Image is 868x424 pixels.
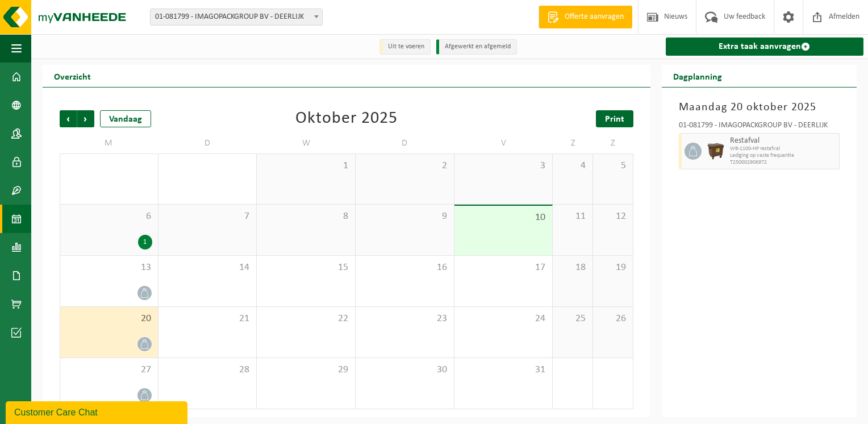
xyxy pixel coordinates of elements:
[164,261,251,274] span: 14
[539,6,632,28] a: Offerte aanvragen
[593,133,633,153] td: Z
[361,261,448,274] span: 16
[361,210,448,223] span: 9
[361,160,448,172] span: 2
[460,364,547,376] span: 31
[562,11,627,23] span: Offerte aanvragen
[662,65,733,87] h2: Dagplanning
[262,364,349,376] span: 29
[596,110,633,127] a: Print
[158,133,257,153] td: D
[730,159,836,166] span: T250002906972
[666,38,863,56] a: Extra taak aanvragen
[707,143,724,160] img: WB-1100-HPE-BN-01
[599,210,627,223] span: 12
[138,235,152,250] div: 1
[460,211,547,224] span: 10
[361,364,448,376] span: 30
[436,39,517,55] li: Afgewerkt en afgemeld
[43,65,102,87] h2: Overzicht
[599,160,627,172] span: 5
[679,99,840,116] h3: Maandag 20 oktober 2025
[558,313,587,325] span: 25
[60,133,158,153] td: M
[558,261,587,274] span: 18
[558,210,587,223] span: 11
[151,9,322,25] span: 01-081799 - IMAGOPACKGROUP BV - DEERLIJK
[60,110,77,127] span: Vorige
[730,136,836,146] span: Restafval
[295,110,398,127] div: Oktober 2025
[730,146,836,152] span: WB-1100-HP restafval
[460,160,547,172] span: 3
[454,133,553,153] td: V
[262,261,349,274] span: 15
[553,133,593,153] td: Z
[257,133,356,153] td: W
[599,261,627,274] span: 19
[66,313,152,325] span: 20
[460,313,547,325] span: 24
[262,313,349,325] span: 22
[361,313,448,325] span: 23
[356,133,454,153] td: D
[164,364,251,376] span: 28
[558,160,587,172] span: 4
[6,399,190,424] iframe: chat widget
[164,313,251,325] span: 21
[460,261,547,274] span: 17
[379,39,431,55] li: Uit te voeren
[164,210,251,223] span: 7
[150,9,323,26] span: 01-081799 - IMAGOPACKGROUP BV - DEERLIJK
[262,160,349,172] span: 1
[77,110,94,127] span: Volgende
[100,110,151,127] div: Vandaag
[679,122,840,133] div: 01-081799 - IMAGOPACKGROUP BV - DEERLIJK
[66,261,152,274] span: 13
[730,152,836,159] span: Lediging op vaste frequentie
[605,115,624,124] span: Print
[66,364,152,376] span: 27
[262,210,349,223] span: 8
[599,313,627,325] span: 26
[66,210,152,223] span: 6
